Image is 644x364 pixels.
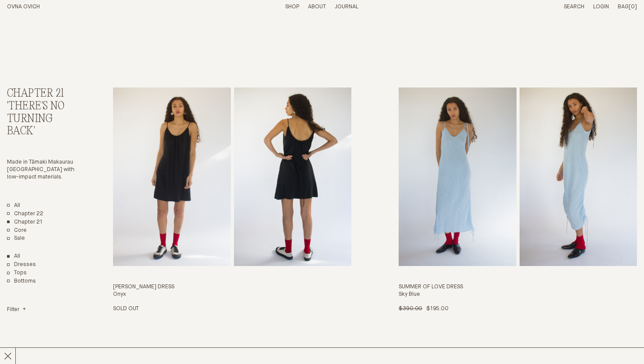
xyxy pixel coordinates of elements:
[7,87,80,100] h2: Chapter 21
[7,253,20,260] a: Show All
[399,291,637,298] h4: Sky Blue
[7,4,40,10] a: Home
[7,202,20,210] a: All
[113,291,351,298] h4: Onyx
[335,4,358,10] a: Journal
[593,4,609,10] a: Login
[564,4,584,10] a: Search
[7,278,36,285] a: Bottoms
[399,87,516,266] img: Summer of Love Dress
[399,87,637,313] a: Summer of Love Dress
[629,4,637,10] span: [0]
[308,3,326,11] summary: About
[7,100,80,138] h3: 'There's No Turning Back'
[7,235,25,242] a: Sale
[399,283,637,291] h3: Summer of Love Dress
[7,227,27,234] a: Core
[113,87,230,266] img: Odie Dress
[113,87,351,313] a: Odie Dress
[618,4,629,10] span: Bag
[7,261,36,269] a: Dresses
[7,219,42,226] a: Chapter 21
[7,210,43,218] a: Chapter 22
[285,4,299,10] a: Shop
[7,159,80,181] p: Made in Tāmaki Makaurau [GEOGRAPHIC_DATA] with low-impact materials.
[113,305,139,313] p: Sold Out
[113,283,351,291] h3: [PERSON_NAME] Dress
[7,306,26,314] summary: Filter
[426,306,449,311] span: $195.00
[7,269,27,277] a: Tops
[399,306,422,311] span: $390.00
